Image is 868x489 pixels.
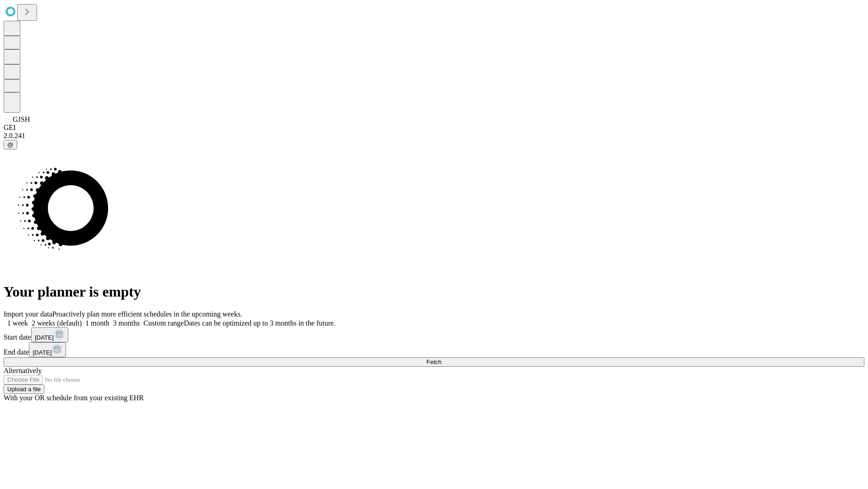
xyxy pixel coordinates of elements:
button: @ [4,140,17,149]
span: Dates can be optimized up to 3 months in the future. [184,319,335,327]
h1: Your planner is empty [4,283,864,300]
span: Alternatively [4,367,42,374]
button: Upload a file [4,384,44,394]
span: With your OR schedule from your existing EHR [4,394,144,402]
div: End date [4,342,864,357]
span: GJSH [13,115,30,123]
span: 3 months [113,319,140,327]
span: [DATE] [33,349,52,356]
button: [DATE] [31,327,68,342]
span: @ [7,141,14,148]
span: 1 month [85,319,109,327]
div: Start date [4,327,864,342]
span: [DATE] [35,334,54,341]
span: Proactively plan more efficient schedules in the upcoming weeks. [52,310,242,318]
button: [DATE] [29,342,66,357]
span: 2 weeks (default) [32,319,82,327]
span: Import your data [4,310,52,318]
div: 2.0.241 [4,132,864,140]
span: 1 week [7,319,28,327]
span: Custom range [143,319,184,327]
button: Fetch [4,357,864,367]
div: GEI [4,124,864,132]
span: Fetch [426,359,441,365]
